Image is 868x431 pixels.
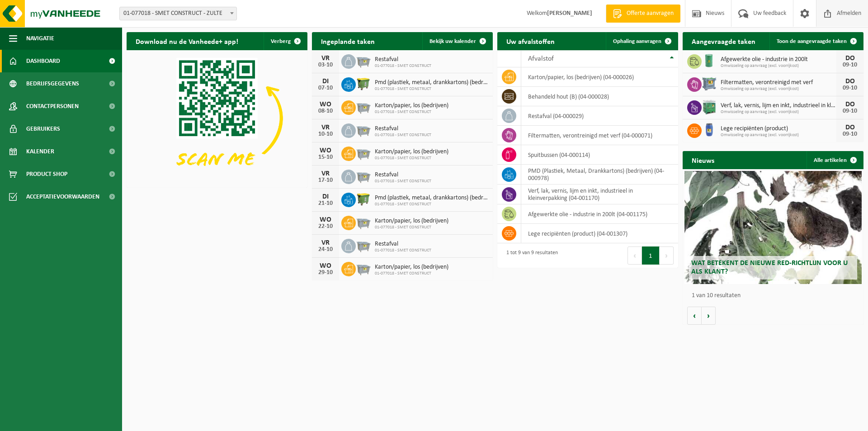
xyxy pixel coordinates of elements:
[375,202,488,207] span: 01-077018 - SMET CONSTRUCT
[521,126,678,145] td: filtermatten, verontreinigd met verf (04-000071)
[26,27,54,50] span: Navigatie
[721,133,836,138] span: Omwisseling op aanvraag (excl. voorrijkost)
[841,55,859,62] div: DO
[702,99,717,115] img: PB-HB-1400-HPE-GN-11
[316,270,335,276] div: 29-10
[422,32,492,50] a: Bekijk uw kalender
[841,85,859,91] div: 09-10
[429,38,476,44] span: Bekijk uw kalender
[624,9,676,18] span: Offerte aanvragen
[375,179,431,184] span: 01-077018 - SMET CONSTRUCT
[316,262,335,270] div: WO
[375,271,448,276] span: 01-077018 - SMET CONSTRUCT
[316,85,335,91] div: 07-10
[316,78,335,85] div: DI
[26,50,60,72] span: Dashboard
[356,99,371,114] img: WB-2500-GAL-GY-01
[807,151,863,169] a: Alle artikelen
[841,101,859,108] div: DO
[547,10,592,17] strong: [PERSON_NAME]
[777,38,847,44] span: Toon de aangevraagde taken
[497,32,564,50] h2: Uw afvalstoffen
[841,108,859,114] div: 09-10
[356,145,371,161] img: WB-2500-GAL-GY-01
[627,246,642,265] button: Previous
[375,102,448,109] span: Karton/papier, los (bedrijven)
[356,237,371,253] img: WB-2500-GAL-GY-01
[375,194,488,202] span: Pmd (plastiek, metaal, drankkartons) (bedrijven)
[702,122,717,137] img: PB-OT-0200-HPE-00-02
[356,53,371,68] img: WB-2500-GAL-GY-01
[316,124,335,131] div: VR
[502,246,558,265] div: 1 tot 9 van 9 resultaten
[687,307,702,325] button: Vorige
[521,204,678,224] td: afgewerkte olie - industrie in 200lt (04-001175)
[769,32,863,50] a: Toon de aangevraagde taken
[316,239,335,246] div: VR
[316,193,335,200] div: DI
[119,7,237,20] span: 01-077018 - SMET CONSTRUCT - ZULTE
[521,87,678,106] td: behandeld hout (B) (04-000028)
[316,246,335,253] div: 24-10
[375,171,431,179] span: Restafval
[606,5,680,23] a: Offerte aanvragen
[127,50,307,186] img: Download de VHEPlus App
[375,248,431,253] span: 01-077018 - SMET CONSTRUCT
[521,185,678,204] td: verf, lak, vernis, lijm en inkt, industrieel in kleinverpakking (04-001170)
[702,53,717,68] img: LP-LD-00200-MET-21
[312,32,384,50] h2: Ingeplande taken
[375,218,448,225] span: Karton/papier, los (bedrijven)
[691,260,848,275] span: Wat betekent de nieuwe RED-richtlijn voor u als klant?
[271,38,291,44] span: Verberg
[316,223,335,230] div: 22-10
[683,151,723,169] h2: Nieuws
[684,171,862,284] a: Wat betekent de nieuwe RED-richtlijn voor u als klant?
[521,165,678,185] td: PMD (Plastiek, Metaal, Drankkartons) (bedrijven) (04-000978)
[642,246,660,265] button: 1
[375,86,488,92] span: 01-077018 - SMET CONSTRUCT
[316,62,335,68] div: 03-10
[692,293,859,299] p: 1 van 10 resultaten
[613,38,661,44] span: Ophaling aanvragen
[375,225,448,230] span: 01-077018 - SMET CONSTRUCT
[528,55,554,62] span: Afvalstof
[721,63,836,69] span: Omwisseling op aanvraag (excl. voorrijkost)
[521,145,678,165] td: spuitbussen (04-000114)
[120,7,236,20] span: 01-077018 - SMET CONSTRUCT - ZULTE
[660,246,674,265] button: Next
[316,147,335,154] div: WO
[316,170,335,177] div: VR
[26,118,60,140] span: Gebruikers
[721,86,836,92] span: Omwisseling op aanvraag (excl. voorrijkost)
[356,260,371,276] img: WB-2500-GAL-GY-01
[683,32,764,50] h2: Aangevraagde taken
[356,76,371,91] img: WB-1100-HPE-GN-50
[521,106,678,126] td: restafval (04-000029)
[375,264,448,271] span: Karton/papier, los (bedrijven)
[316,108,335,114] div: 08-10
[26,163,67,185] span: Product Shop
[356,191,371,207] img: WB-1100-HPE-GN-50
[721,56,836,63] span: Afgewerkte olie - industrie in 200lt
[702,76,717,91] img: PB-AP-0800-MET-02-01
[375,109,448,115] span: 01-077018 - SMET CONSTRUCT
[316,177,335,184] div: 17-10
[375,148,448,156] span: Karton/papier, los (bedrijven)
[841,62,859,68] div: 09-10
[841,124,859,131] div: DO
[721,125,836,133] span: Lege recipiënten (product)
[356,122,371,137] img: WB-2500-GAL-GY-01
[26,95,79,118] span: Contactpersonen
[375,241,431,248] span: Restafval
[375,156,448,161] span: 01-077018 - SMET CONSTRUCT
[26,185,99,208] span: Acceptatievoorwaarden
[702,307,716,325] button: Volgende
[316,216,335,223] div: WO
[356,214,371,230] img: WB-2500-GAL-GY-01
[316,131,335,137] div: 10-10
[26,140,54,163] span: Kalender
[375,133,431,138] span: 01-077018 - SMET CONSTRUCT
[721,109,836,115] span: Omwisseling op aanvraag (excl. voorrijkost)
[316,101,335,108] div: WO
[375,79,488,86] span: Pmd (plastiek, metaal, drankkartons) (bedrijven)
